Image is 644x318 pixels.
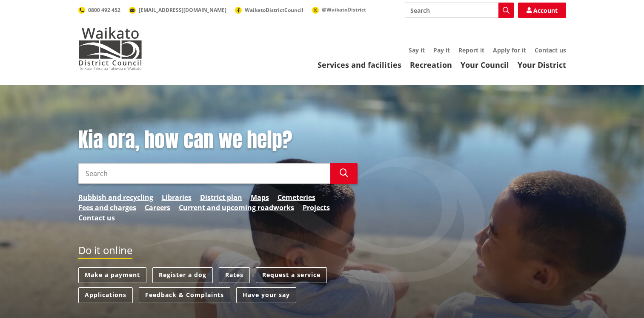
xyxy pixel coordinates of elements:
[78,128,358,153] h1: Kia ora, how can we help?
[251,192,269,202] a: Maps
[518,3,566,18] a: Account
[461,60,509,70] a: Your Council
[162,192,192,202] a: Libraries
[405,3,514,18] input: Search input
[200,192,242,202] a: District plan
[78,267,146,283] a: Make a payment
[410,60,452,70] a: Recreation
[78,213,115,223] a: Contact us
[78,287,133,303] a: Applications
[78,163,330,184] input: Search input
[493,46,526,54] a: Apply for it
[88,6,120,14] span: 0800 492 452
[278,192,315,202] a: Cemeteries
[312,6,366,13] a: @WaikatoDistrict
[78,6,120,14] a: 0800 492 452
[129,6,226,14] a: [EMAIL_ADDRESS][DOMAIN_NAME]
[235,6,303,14] a: WaikatoDistrictCouncil
[303,202,330,213] a: Projects
[409,46,425,54] a: Say it
[245,6,303,14] span: WaikatoDistrictCouncil
[139,287,230,303] a: Feedback & Complaints
[219,267,250,283] a: Rates
[78,192,153,202] a: Rubbish and recycling
[236,287,296,303] a: Have your say
[139,6,226,14] span: [EMAIL_ADDRESS][DOMAIN_NAME]
[458,46,484,54] a: Report it
[78,244,132,259] h2: Do it online
[535,46,566,54] a: Contact us
[179,202,294,213] a: Current and upcoming roadworks
[322,6,366,13] span: @WaikatoDistrict
[256,267,327,283] a: Request a service
[145,202,170,213] a: Careers
[152,267,213,283] a: Register a dog
[518,60,566,70] a: Your District
[78,27,142,70] img: Waikato District Council - Te Kaunihera aa Takiwaa o Waikato
[318,60,401,70] a: Services and facilities
[78,202,136,213] a: Fees and charges
[433,46,450,54] a: Pay it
